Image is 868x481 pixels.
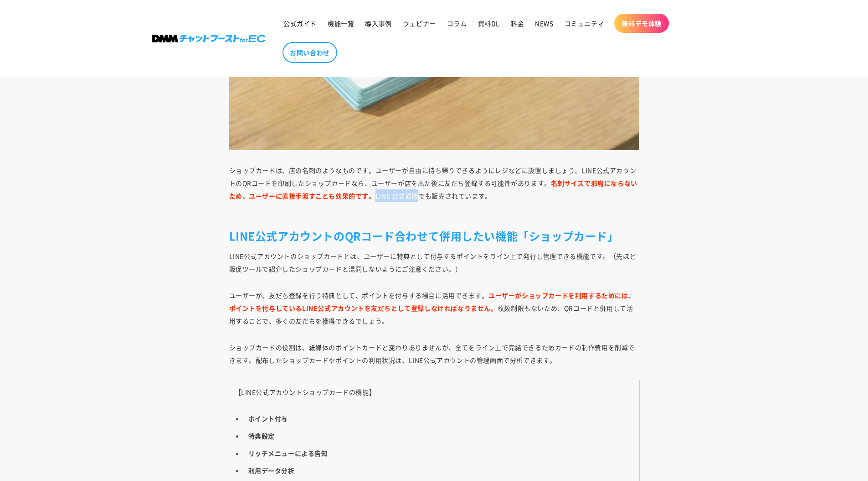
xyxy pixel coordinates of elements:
[283,19,317,27] span: 公式ガイド
[229,289,639,327] p: ユーザーが、友だち登録を行う特典として、ポイントを付与する場合に活用できます。 枚数制限もないため、QRコードと併用して活用することで、多くの友だちを獲得できるでしょう。
[328,19,354,27] span: 機能一覧
[290,48,330,57] span: お問い合わせ
[229,250,639,275] p: LINE公式アカウントのショップカードとは、ユーザーに特典として付与するポイントをライン上で発行し管理できる機能です。（先ほど販促ツールで紹介したショップカードと混同しないようにご注意ください。）
[248,431,275,440] strong: 特典設定
[248,414,288,423] strong: ポイント付与
[565,19,605,27] span: コミュニティ
[229,341,639,366] p: ショップカードの役割は、紙媒体のポイントカードと変わりありませんが、全てをライン上で完結できるためカードの制作費用を削減できます。配布したショップカードやポイントの利用状況は、LINE公式アカウ...
[447,19,467,27] span: コラム
[529,14,559,33] a: NEWS
[511,19,524,27] span: 料金
[360,14,397,33] a: 導入事例
[229,164,639,215] p: ショップカードは、店の名刺のようなものです。ユーザーが自由に持ち帰りできるようにレジなどに設置しましょう。LINE公式アカウントのQRコードを印刷したショップカードなら、ユーザーが店を出た後に友...
[559,14,610,33] a: コミュニティ
[614,14,669,33] a: 無料デモ体験
[282,42,337,63] a: お問い合わせ
[478,19,500,27] span: 資料DL
[248,449,328,458] strong: リッチメニューによる告知
[278,14,322,33] a: 公式ガイド
[365,19,391,27] span: 導入事例
[322,14,360,33] a: 機能一覧
[403,19,436,27] span: ウェビナー
[505,14,529,33] a: 料金
[397,14,442,33] a: ウェビナー
[473,14,505,33] a: 資料DL
[229,229,639,243] h2: LINE公式アカウントのQRコード合わせて併用したい機能「ショップカード」
[535,19,553,27] span: NEWS
[621,19,662,27] span: 無料デモ体験
[248,466,295,475] strong: 利用データ分析
[152,35,266,42] img: 株式会社DMM Boost
[442,14,473,33] a: コラム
